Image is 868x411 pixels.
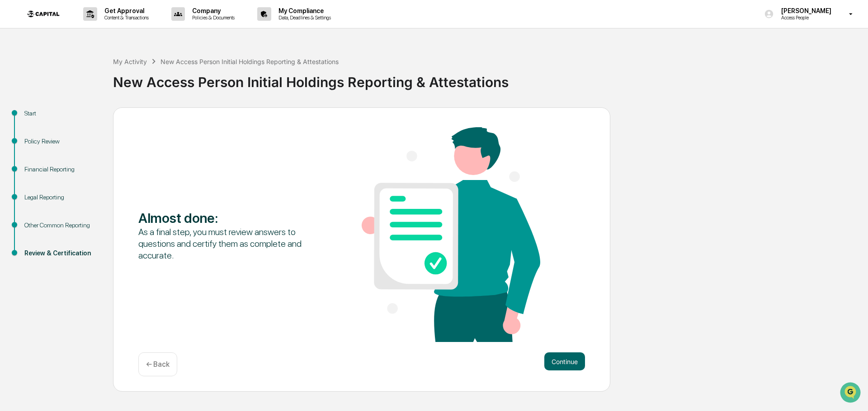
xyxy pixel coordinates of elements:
[97,7,153,14] p: Get Approval
[154,72,165,83] button: Start new chat
[24,249,99,258] div: Review & Certification
[5,110,62,126] a: 🖐️Preclearance
[160,58,339,65] div: New Access Person Initial Holdings Reporting & Attestations
[271,7,335,14] p: My Compliance
[18,131,57,140] span: Data Lookup
[18,114,58,123] span: Preclearance
[31,69,148,78] div: Start new chat
[22,5,65,23] img: logo
[24,137,99,146] div: Policy Review
[839,381,863,406] iframe: Open customer support
[138,226,317,261] div: As a final step, you must review answers to questions and certify them as complete and accurate.
[24,193,99,202] div: Legal Reporting
[774,7,836,14] p: [PERSON_NAME]
[362,127,540,342] img: Almost done
[31,78,114,85] div: We're available if you need us!
[138,210,317,226] div: Almost done :
[9,132,16,139] div: 🔎
[113,58,147,65] div: My Activity
[544,352,585,370] button: Continue
[24,221,99,230] div: Other Common Reporting
[97,14,153,21] p: Content & Transactions
[62,110,116,126] a: 🗄️Attestations
[75,114,112,123] span: Attestations
[5,127,61,143] a: 🔎Data Lookup
[113,67,863,90] div: New Access Person Initial Holdings Reporting & Attestations
[24,109,99,118] div: Start
[774,14,836,21] p: Access People
[9,69,25,85] img: 1746055101610-c473b297-6a78-478c-a979-82029cc54cd1
[64,152,109,160] a: Powered byPylon
[9,115,16,122] div: 🖐️
[9,19,165,33] p: How can we help?
[24,165,99,174] div: Financial Reporting
[90,153,109,160] span: Pylon
[185,7,239,14] p: Company
[66,115,73,122] div: 🗄️
[271,14,335,21] p: Data, Deadlines & Settings
[185,14,239,21] p: Policies & Documents
[146,360,170,369] p: ← Back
